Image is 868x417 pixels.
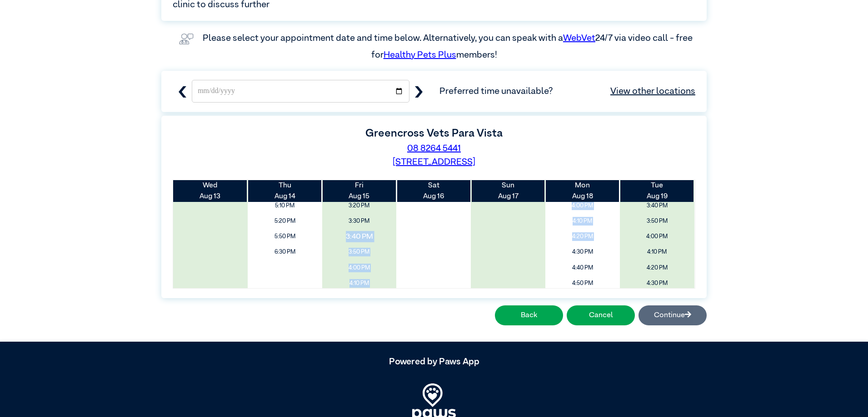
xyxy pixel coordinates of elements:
[251,215,319,228] span: 5:20 PM
[251,245,319,259] span: 6:30 PM
[545,180,620,202] th: Aug 18
[173,180,248,202] th: Aug 13
[623,245,691,259] span: 4:10 PM
[495,305,563,325] button: Back
[325,261,394,275] span: 4:00 PM
[393,157,475,167] a: [STREET_ADDRESS]
[325,277,394,290] span: 4:10 PM
[248,180,322,202] th: Aug 14
[396,180,471,202] th: Aug 16
[623,261,691,275] span: 4:20 PM
[161,356,707,367] h5: Powered by Paws App
[325,245,394,259] span: 3:50 PM
[439,84,695,98] span: Preferred time unavailable?
[549,261,617,275] span: 4:40 PM
[325,199,394,212] span: 3:20 PM
[610,84,695,98] a: View other locations
[322,180,397,202] th: Aug 15
[549,277,617,290] span: 4:50 PM
[623,230,691,243] span: 4:00 PM
[315,228,404,245] span: 3:40 PM
[471,180,545,202] th: Aug 17
[549,245,617,259] span: 4:30 PM
[549,230,617,243] span: 4:20 PM
[623,199,691,212] span: 3:40 PM
[623,277,691,290] span: 4:30 PM
[325,215,394,228] span: 3:30 PM
[175,30,197,48] img: vet
[407,144,461,153] a: 08 8264 5441
[549,215,617,228] span: 4:10 PM
[620,180,694,202] th: Aug 19
[549,199,617,212] span: 4:00 PM
[251,230,319,243] span: 5:50 PM
[203,34,694,59] label: Please select your appointment date and time below. Alternatively, you can speak with a 24/7 via ...
[251,199,319,212] span: 5:10 PM
[384,50,456,59] a: Healthy Pets Plus
[365,128,503,139] label: Greencross Vets Para Vista
[567,305,635,325] button: Cancel
[563,34,595,43] a: WebVet
[623,215,691,228] span: 3:50 PM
